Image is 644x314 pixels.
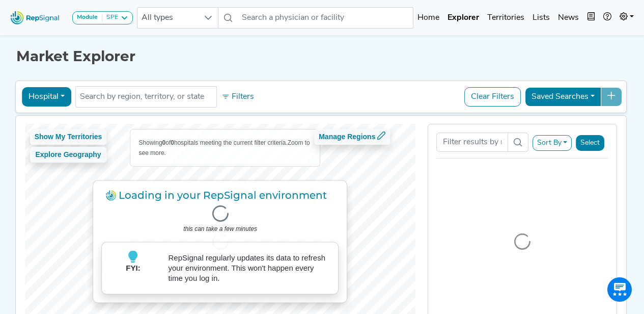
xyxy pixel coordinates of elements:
strong: Module [77,14,98,20]
p: RepSignal regularly updates its data to refresh your environment. This won't happen every time yo... [169,253,330,283]
a: Home [413,8,443,28]
span: Zoom to see more. [139,139,310,156]
a: Explorer [443,8,483,28]
p: FYI: [110,263,156,285]
a: News [554,8,583,28]
div: SPE [102,14,118,22]
b: 0 [162,139,166,146]
button: Show My Territories [30,129,107,145]
span: . [332,189,334,201]
button: Clear Filters [464,87,521,107]
button: Explore Geography [30,147,107,163]
span: Showing of hospitals meeting the current filter criteria. [139,139,288,146]
h3: Loading in your RepSignal environment [102,189,339,201]
button: Saved Searches [525,87,601,107]
input: Search by region, territory, or state [80,91,212,103]
span: . [327,189,329,201]
img: lightbulb [127,250,139,263]
a: Territories [483,8,528,28]
button: ModuleSPE [72,11,133,24]
p: this can take a few minutes [102,223,339,233]
button: Filters [219,88,257,106]
h1: Market Explorer [16,48,628,65]
span: All types [137,8,199,28]
button: Hospital [22,87,71,107]
a: Lists [528,8,554,28]
button: Intel Book [583,8,599,28]
b: 0 [171,139,174,146]
button: Manage Regions [314,129,390,145]
span: . [329,189,332,201]
input: Search a physician or facility [238,7,413,29]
